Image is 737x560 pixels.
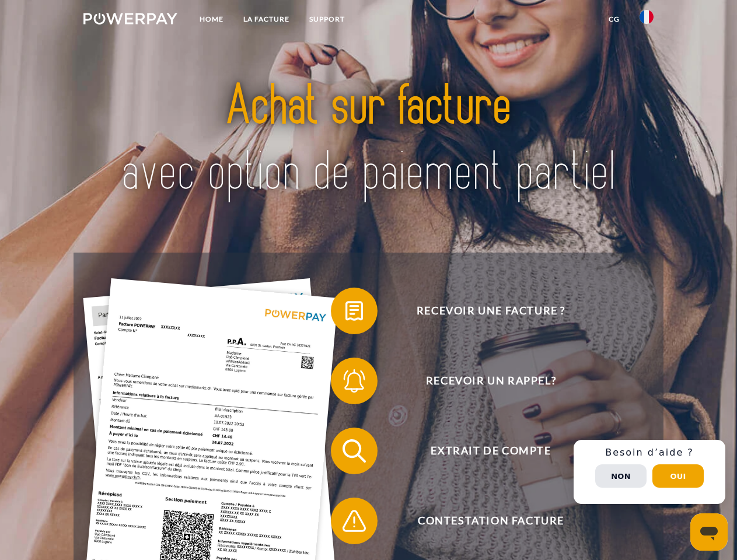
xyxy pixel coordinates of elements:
a: LA FACTURE [233,9,299,30]
img: fr [640,10,654,24]
div: Schnellhilfe [574,440,725,504]
button: Extrait de compte [331,428,634,474]
a: Home [190,9,233,30]
button: Recevoir un rappel? [331,358,634,404]
button: Recevoir une facture ? [331,288,634,334]
a: CG [599,9,630,30]
img: title-powerpay_fr.svg [111,56,626,223]
span: Extrait de compte [348,428,634,474]
iframe: Bouton de lancement de la fenêtre de messagerie [690,513,728,551]
button: Contestation Facture [331,498,634,544]
h3: Besoin d’aide ? [581,447,718,459]
button: Non [595,464,647,488]
img: qb_warning.svg [340,506,369,535]
img: qb_bell.svg [340,366,369,395]
img: qb_bill.svg [340,296,369,325]
span: Contestation Facture [348,498,634,544]
img: logo-powerpay-white.svg [83,13,177,24]
img: qb_search.svg [340,436,369,466]
span: Recevoir un rappel? [348,358,634,404]
a: Support [299,9,355,30]
button: Oui [652,464,704,488]
span: Recevoir une facture ? [348,288,634,334]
